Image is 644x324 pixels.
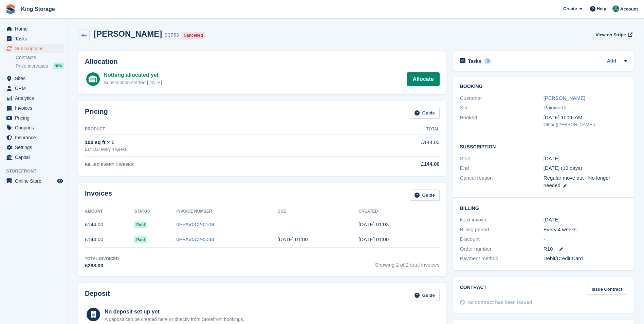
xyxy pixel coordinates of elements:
h2: Invoices [85,190,112,201]
span: CRM [15,84,56,93]
a: menu [3,93,64,103]
h2: Contract [460,284,487,295]
div: Total Invoiced [85,256,119,262]
div: BILLED EVERY 4 WEEKS [85,162,343,168]
span: Invoices [15,103,56,113]
div: [DATE] [544,216,627,224]
a: Guide [410,108,440,119]
th: Product [85,124,343,135]
a: Add [607,57,616,65]
div: Payment method [460,255,544,263]
div: Start [460,155,544,163]
h2: [PERSON_NAME] [94,29,162,38]
a: menu [3,152,64,162]
span: Capital [15,152,56,162]
a: King Storage [18,3,58,15]
div: Discount [460,235,544,243]
a: menu [3,143,64,152]
span: Tasks [15,34,56,43]
span: Help [597,5,606,12]
span: Create [563,5,577,12]
a: menu [3,103,64,113]
th: Amount [85,206,134,217]
span: Online Store [15,176,56,186]
div: 0 [484,58,492,64]
span: Analytics [15,93,56,103]
a: menu [3,123,64,132]
h2: Booking [460,84,627,89]
span: [DATE] (10 days) [544,165,582,171]
th: Created [358,206,440,217]
span: Subscriptions [15,44,56,53]
div: Every 4 weeks [544,226,627,234]
div: £288.00 [85,262,119,270]
div: End [460,164,544,172]
a: Guide [410,190,440,201]
span: Storefront [6,168,68,175]
div: Order number [460,245,544,253]
div: Site [460,104,544,112]
a: Allocate [407,72,439,86]
h2: Tasks [468,58,481,64]
a: Rainworth [544,105,567,110]
h2: Deposit [85,290,110,301]
span: Paid [134,221,147,228]
td: £144.00 [85,232,134,247]
span: Sites [15,74,56,83]
th: Status [134,206,176,217]
h2: Billing [460,204,627,211]
a: menu [3,34,64,43]
a: Preview store [56,177,64,185]
div: Booked [460,114,544,128]
span: Regular move out - No longer needed [544,175,610,188]
span: Account [620,6,638,13]
div: Nothing allocated yet [104,71,162,79]
time: 2025-08-11 00:03:15 UTC [358,221,389,227]
h2: Subscription [460,143,627,150]
a: View on Stripe [593,29,634,40]
p: A deposit can be created here or directly from Storefront bookings. [105,316,244,323]
span: Home [15,24,56,34]
time: 2025-07-14 00:00:22 UTC [358,236,389,242]
a: 0FPAV0C2-0033 [176,236,214,242]
div: Debit/Credit Card [544,255,627,263]
div: £144.00 every 4 weeks [85,146,343,152]
a: Price increases NEW [16,62,64,70]
a: menu [3,133,64,142]
img: stora-icon-8386f47178a22dfd0bd8f6a31ec36ba5ce8667c1dd55bd0f319d3a0aa187defe.svg [5,4,16,14]
a: menu [3,74,64,83]
a: Guide [410,290,440,301]
span: Price increases [16,63,48,69]
h2: Pricing [85,108,108,119]
div: Cancel reason [460,174,544,190]
div: 93753 [165,31,179,39]
div: No contract has been issued [467,299,532,306]
div: Cancelled [182,32,205,39]
div: No deposit set up yet [105,308,244,316]
a: menu [3,24,64,34]
span: Pricing [15,113,56,123]
a: Contracts [16,54,64,61]
div: [DATE] 10:26 AM [544,114,627,122]
td: £144.00 [343,135,440,156]
th: Total [343,124,440,135]
time: 2025-07-14 00:00:00 UTC [544,155,559,163]
span: R10 [544,245,553,253]
time: 2025-07-15 00:00:00 UTC [278,236,308,242]
span: Insurance [15,133,56,142]
img: John King [612,5,619,12]
span: Coupons [15,123,56,132]
th: Due [278,206,359,217]
div: Billing period [460,226,544,234]
span: Paid [134,236,147,243]
a: Issue Contract [587,284,627,295]
div: - [544,235,627,243]
a: [PERSON_NAME] [544,95,585,101]
div: 100 sq ft × 1 [85,139,343,146]
div: Next invoice [460,216,544,224]
a: menu [3,84,64,93]
span: Showing 2 of 2 total invoices [375,256,440,270]
div: NEW [53,62,64,69]
span: Settings [15,143,56,152]
div: Subscription started [DATE] [104,79,162,86]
